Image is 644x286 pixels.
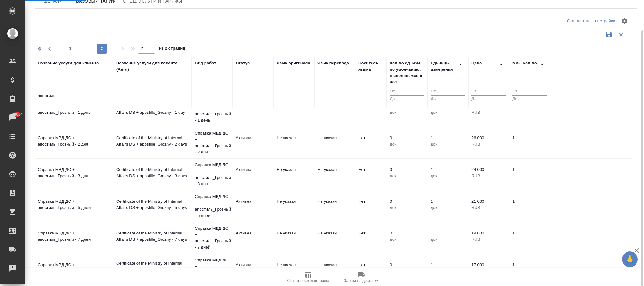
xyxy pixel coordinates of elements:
[390,95,424,103] input: До
[335,268,388,286] button: Заявка на доставку
[113,100,192,122] td: Certificate of the Ministry of Internal Affairs DS + apostille_Grozny - 1 day
[512,60,537,66] div: Мин. кол-во
[233,132,273,154] td: Активна
[35,259,113,281] td: Справка МВД ДС + апостиль_Грозный - 14 дней
[35,227,113,249] td: Справка МВД ДС + апостиль_Грозный - 7 дней
[431,262,465,268] p: 1
[471,268,506,274] p: RUB
[113,195,192,217] td: Certificate of the Ministry of Internal Affairs DS + apostille_Grozny - 5 days
[390,198,424,205] p: 0
[471,95,506,103] input: До
[509,163,550,185] td: 1
[65,46,75,52] span: 1
[471,60,482,66] div: Цена
[512,88,547,96] input: От
[233,227,273,249] td: Активна
[355,132,387,154] td: Нет
[617,14,632,29] span: Настроить таблицу
[287,278,329,283] span: Скачать базовый тариф
[509,100,550,122] td: 1
[317,60,349,66] div: Язык перевода
[192,222,233,254] td: Справка МВД ДС + апостиль_Грозный - 7 дней
[509,195,550,217] td: 1
[471,167,506,173] p: 24 000
[509,259,550,281] td: 1
[35,195,113,217] td: Справка МВД ДС + апостиль_Грозный - 5 дней
[471,88,506,96] input: От
[65,44,75,54] button: 1
[314,163,355,185] td: Не указан
[113,132,192,154] td: Certificate of the Ministry of Internal Affairs DS + apostille_Grozny - 2 days
[390,60,424,85] div: Кол-во ед. изм. по умолчанию, выполняемое в час
[355,163,387,185] td: Нет
[390,262,424,268] p: 0
[471,236,506,243] p: RUB
[233,163,273,185] td: Активна
[431,60,459,73] div: Единицы измерения
[314,195,355,217] td: Не указан
[390,135,424,141] p: 0
[273,163,314,185] td: Не указан
[358,60,383,73] div: Носитель языка
[38,60,99,66] div: Название услуги для клиента
[471,205,506,211] p: RUB
[273,132,314,154] td: Не указан
[314,259,355,281] td: Не указан
[314,227,355,249] td: Не указан
[35,163,113,185] td: Справка МВД ДС + апостиль_Грозный - 3 дня
[282,268,335,286] button: Скачать базовый тариф
[192,127,233,158] td: Справка МВД ДС + апостиль_Грозный - 2 дня
[431,109,465,116] p: док.
[431,141,465,147] p: док.
[192,190,233,222] td: Справка МВД ДС + апостиль_Грозный - 5 дней
[431,230,465,236] p: 1
[35,132,113,154] td: Справка МВД ДС + апостиль_Грозный - 2 дня
[390,268,424,274] p: док.
[390,109,424,116] p: док.
[431,236,465,243] p: док.
[431,135,465,141] p: 1
[431,95,465,103] input: До
[471,141,506,147] p: RUB
[512,95,547,103] input: До
[35,100,113,122] td: Справка МВД ДС + апостиль_Грозный - 1 день
[2,110,24,125] a: 38054
[233,195,273,217] td: Активна
[509,227,550,249] td: 1
[471,262,506,268] p: 17 000
[471,198,506,205] p: 21 000
[390,205,424,211] p: док.
[273,259,314,281] td: Не указан
[431,205,465,211] p: док.
[390,167,424,173] p: 0
[273,195,314,217] td: Не указан
[622,251,638,267] button: 🙏
[344,278,378,283] span: Заявка на доставку
[113,227,192,249] td: Certificate of the Ministry of Internal Affairs DS + apostille_Grozny - 7 days
[192,254,233,285] td: Справка МВД ДС + апостиль_Грозный - 14 дней
[615,29,627,41] button: Сбросить фильтры
[625,253,635,266] span: 🙏
[8,111,26,118] span: 38054
[192,159,233,190] td: Справка МВД ДС + апостиль_Грозный - 3 дня
[277,60,310,66] div: Язык оригинала
[390,236,424,243] p: док.
[431,167,465,173] p: 1
[431,173,465,179] p: док.
[355,195,387,217] td: Нет
[603,29,615,41] button: Сохранить фильтры
[116,60,189,73] div: Название услуги для клиента (Англ)
[390,141,424,147] p: док.
[565,16,617,26] div: split button
[233,259,273,281] td: Активна
[390,173,424,179] p: док.
[431,88,465,96] input: От
[113,257,192,282] td: Certificate of the Ministry of Internal Affairs DS + apostille_Grozny - 14 days
[159,45,185,54] span: из 2 страниц
[233,100,273,122] td: Активна
[390,230,424,236] p: 0
[355,259,387,281] td: Нет
[355,100,387,122] td: Нет
[314,132,355,154] td: Не указан
[273,100,314,122] td: Не указан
